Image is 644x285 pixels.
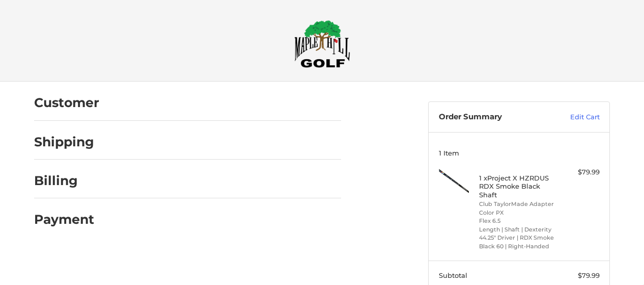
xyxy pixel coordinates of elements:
[548,112,600,122] a: Edit Cart
[439,149,600,157] h3: 1 Item
[439,112,548,122] h3: Order Summary
[578,271,600,279] span: $79.99
[479,225,557,251] li: Length | Shaft | Dexterity 44.25" Driver | RDX Smoke Black 60 | Right-Handed
[34,134,94,150] h2: Shipping
[34,173,94,189] h2: Billing
[479,200,557,209] li: Club TaylorMade Adapter
[34,212,94,227] h2: Payment
[439,271,467,279] span: Subtotal
[294,20,350,68] img: Maple Hill Golf
[559,167,600,177] div: $79.99
[479,209,557,217] li: Color PX
[479,217,557,225] li: Flex 6.5
[34,95,99,111] h2: Customer
[479,174,557,199] h4: 1 x Project X HZRDUS RDX Smoke Black Shaft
